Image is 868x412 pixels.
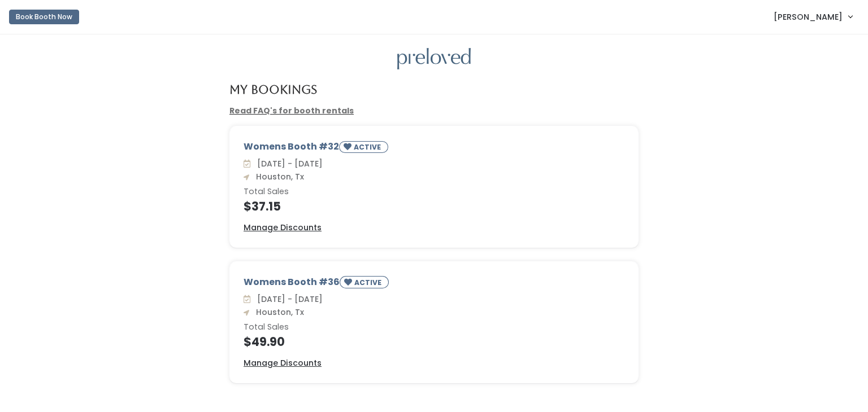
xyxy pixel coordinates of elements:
[251,306,304,318] span: Houston, Tx
[9,5,79,29] a: Book Booth Now
[397,48,471,70] img: preloved logo
[244,357,322,369] u: Manage Discounts
[774,11,843,23] span: [PERSON_NAME]
[253,158,323,169] span: [DATE] - [DATE]
[354,142,383,152] small: ACTIVE
[229,83,317,96] h4: My Bookings
[244,140,624,157] div: Womens Booth #32
[762,5,863,29] a: [PERSON_NAME]
[229,105,354,116] a: Read FAQ's for booth rentals
[354,278,384,287] small: ACTIVE
[251,171,304,182] span: Houston, Tx
[244,222,322,233] u: Manage Discounts
[244,275,624,293] div: Womens Booth #36
[253,293,323,305] span: [DATE] - [DATE]
[244,335,624,348] h4: $49.90
[9,10,79,24] button: Book Booth Now
[244,357,322,369] a: Manage Discounts
[244,200,624,213] h4: $37.15
[244,187,624,196] h6: Total Sales
[244,323,624,332] h6: Total Sales
[244,222,322,234] a: Manage Discounts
